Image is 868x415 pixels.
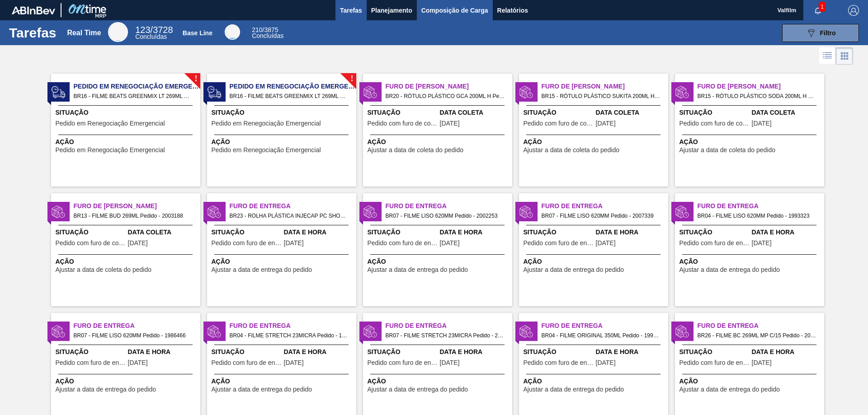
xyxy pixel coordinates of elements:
[524,377,666,386] span: Ação
[698,211,817,221] span: BR04 - FILME LISO 620MM Pedido - 1993323
[284,359,304,366] span: 25/09/2025,
[679,228,750,237] span: Situação
[368,147,464,154] span: Ajustar a data de coleta do pedido
[542,82,668,91] span: Furo de Coleta
[208,325,221,338] img: status
[368,347,438,357] span: Situação
[386,82,512,91] span: Furo de Coleta
[679,257,822,266] span: Ação
[368,377,510,386] span: Ação
[128,359,148,366] span: 25/09/2025,
[440,228,510,237] span: Data e Hora
[524,120,594,127] span: Pedido com furo de coleta
[368,137,510,147] span: Ação
[386,321,512,331] span: Furo de Entrega
[524,240,594,247] span: Pedido com furo de entrega
[284,240,304,247] span: 04/09/2025,
[752,108,822,117] span: Data Coleta
[524,266,624,273] span: Ajustar a data de entrega do pedido
[67,29,101,37] div: Real Time
[698,201,824,211] span: Furo de Entrega
[440,108,510,117] span: Data Coleta
[440,120,460,127] span: 24/09/2025
[596,347,666,357] span: Data e Hora
[12,6,55,14] img: TNhmsLtSVTkK8tSr43FrP2fwEKptu5GPRR3wAAAABJRU5ErkJggg==
[368,240,438,247] span: Pedido com furo de entrega
[135,25,150,35] span: 123
[56,228,126,237] span: Situação
[848,5,859,16] img: Logout
[230,211,349,221] span: BR23 - ROLHA PLÁSTICA INJECAP PC SHORT Pedido - 2013903
[56,386,156,393] span: Ajustar a data de entrega do pedido
[836,47,853,65] div: Visão em Cards
[363,325,377,338] img: status
[524,386,624,393] span: Ajustar a data de entrega do pedido
[368,266,468,273] span: Ajustar a data de entrega do pedido
[284,228,354,237] span: Data e Hora
[230,321,356,331] span: Furo de Entrega
[524,108,594,117] span: Situação
[752,240,772,247] span: 25/09/2025,
[74,331,193,340] span: BR07 - FILME LISO 620MM Pedido - 1986466
[675,85,689,99] img: status
[596,359,616,366] span: 25/09/2025,
[497,5,528,16] span: Relatórios
[212,228,282,237] span: Situação
[208,205,221,219] img: status
[230,91,349,101] span: BR16 - FILME BEATS GREENMIX LT 269ML Pedido - 2028394
[212,137,354,147] span: Ação
[679,137,822,147] span: Ação
[212,377,354,386] span: Ação
[524,137,666,147] span: Ação
[596,108,666,117] span: Data Coleta
[340,5,362,16] span: Tarefas
[74,321,200,331] span: Furo de Entrega
[252,27,283,39] div: Base Line
[820,29,836,37] span: Filtro
[752,228,822,237] span: Data e Hora
[519,325,533,338] img: status
[368,120,438,127] span: Pedido com furo de coleta
[252,26,262,33] span: 210
[440,347,510,357] span: Data e Hora
[698,91,817,101] span: BR15 - RÓTULO PLÁSTICO SODA 200ML H Pedido - 2018154
[225,24,240,40] div: Base Line
[368,359,438,366] span: Pedido com furo de entrega
[212,257,354,266] span: Ação
[675,325,689,338] img: status
[350,75,353,82] span: !
[752,120,772,127] span: 25/09/2025
[135,26,173,40] div: Real Time
[698,321,824,331] span: Furo de Entrega
[212,386,312,393] span: Ajustar a data de entrega do pedido
[368,228,438,237] span: Situação
[675,205,689,219] img: status
[208,85,221,99] img: status
[679,147,776,154] span: Ajustar a data de coleta do pedido
[56,257,198,266] span: Ação
[596,240,616,247] span: 25/09/2025,
[52,325,65,338] img: status
[56,240,126,247] span: Pedido com furo de coleta
[679,377,822,386] span: Ação
[386,201,512,211] span: Furo de Entrega
[803,4,832,17] button: Notificações
[252,32,283,39] span: Concluídas
[108,22,128,42] div: Real Time
[212,266,312,273] span: Ajustar a data de entrega do pedido
[386,331,505,340] span: BR07 - FILME STRETCH 23MICRA Pedido - 2003254
[679,347,750,357] span: Situação
[183,29,212,37] div: Base Line
[524,359,594,366] span: Pedido com furo de entrega
[230,82,356,91] span: Pedido em Renegociação Emergencial
[9,28,57,38] h1: Tarefas
[368,386,468,393] span: Ajustar a data de entrega do pedido
[74,91,193,101] span: BR16 - FILME BEATS GREENMIX LT 269ML Pedido - 2028393
[128,228,198,237] span: Data Coleta
[524,347,594,357] span: Situação
[135,33,167,40] span: Concluídas
[212,108,354,117] span: Situação
[386,91,505,101] span: BR20 - RÓTULO PLÁSTICO GCA 200ML H Pedido - 2019924
[524,228,594,237] span: Situação
[368,108,438,117] span: Situação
